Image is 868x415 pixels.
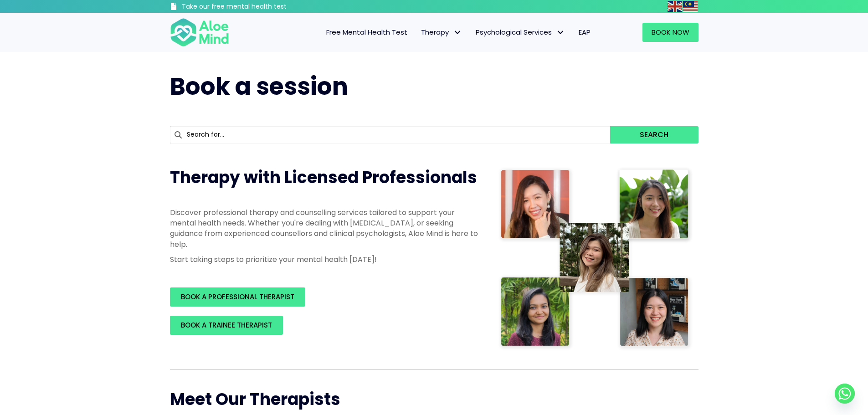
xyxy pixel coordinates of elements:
[683,1,698,12] img: ms
[319,23,414,42] a: Free Mental Health Test
[610,126,698,143] button: Search
[421,27,462,37] span: Therapy
[476,27,565,37] span: Psychological Services
[170,2,335,13] a: Take our free mental health test
[554,26,567,39] span: Psychological Services: submenu
[181,320,272,330] span: BOOK A TRAINEE THERAPIST
[170,17,229,47] img: Aloe mind Logo
[241,23,597,42] nav: Menu
[668,1,682,12] img: en
[579,27,591,37] span: EAP
[498,166,693,351] img: Therapist collage
[170,254,480,265] p: Start taking steps to prioritize your mental health [DATE]!
[170,126,611,143] input: Search for...
[170,207,480,250] p: Discover professional therapy and counselling services tailored to support your mental health nee...
[170,70,348,103] span: Book a session
[181,292,294,302] span: BOOK A PROFESSIONAL THERAPIST
[835,384,855,404] a: Whatsapp
[642,23,699,42] a: Book Now
[170,287,305,307] a: BOOK A PROFESSIONAL THERAPIST
[170,316,283,335] a: BOOK A TRAINEE THERAPIST
[652,27,689,37] span: Book Now
[572,23,597,42] a: EAP
[469,23,572,42] a: Psychological ServicesPsychological Services: submenu
[170,388,340,411] span: Meet Our Therapists
[683,1,699,11] a: Malay
[414,23,469,42] a: TherapyTherapy: submenu
[451,26,464,39] span: Therapy: submenu
[668,1,683,11] a: English
[170,166,477,189] span: Therapy with Licensed Professionals
[182,2,335,11] h3: Take our free mental health test
[326,27,407,37] span: Free Mental Health Test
